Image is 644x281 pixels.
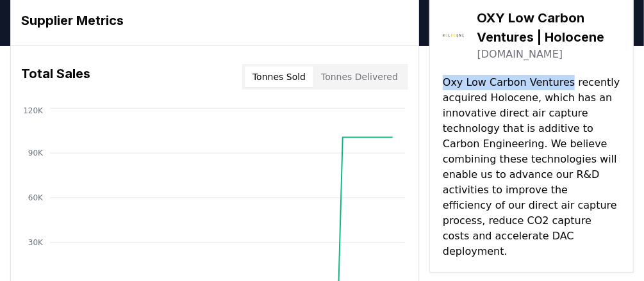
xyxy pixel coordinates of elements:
tspan: 60K [28,193,44,202]
a: [DOMAIN_NAME] [477,47,563,62]
button: Tonnes Sold [245,67,313,87]
tspan: 90K [28,149,44,157]
h3: Total Sales [21,64,90,90]
p: Oxy Low Carbon Ventures recently acquired Holocene, which has an innovative direct air capture te... [443,75,620,259]
img: OXY Low Carbon Ventures | Holocene-logo [443,24,465,46]
tspan: 120K [23,106,44,115]
h3: OXY Low Carbon Ventures | Holocene [477,8,620,47]
button: Tonnes Delivered [313,67,406,87]
tspan: 30K [28,238,44,247]
h3: Supplier Metrics [21,11,408,30]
